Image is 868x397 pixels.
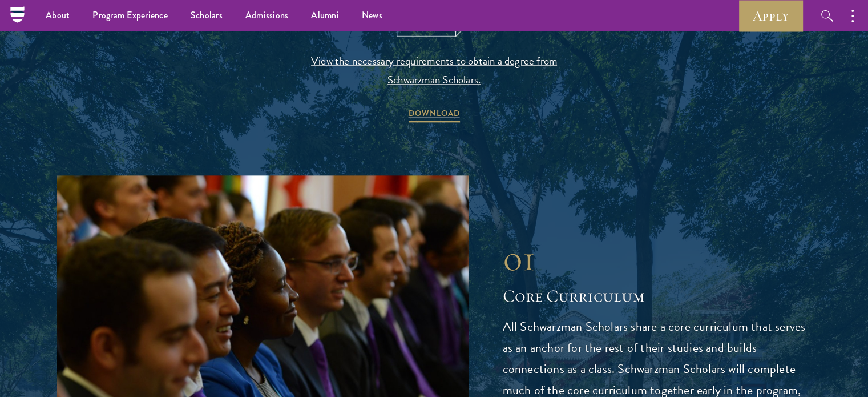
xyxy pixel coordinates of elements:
[300,51,568,89] span: View the necessary requirements to obtain a degree from Schwarzman Scholars.
[503,285,812,308] h2: Core Curriculum
[409,106,460,124] span: DOWNLOAD
[503,238,812,279] div: 01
